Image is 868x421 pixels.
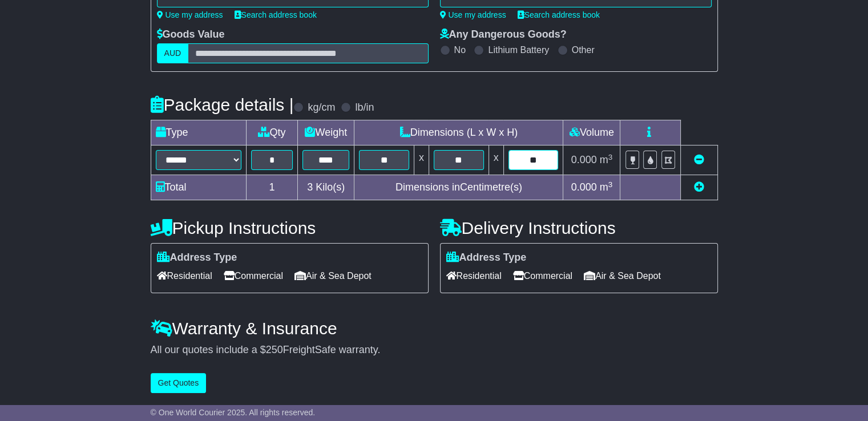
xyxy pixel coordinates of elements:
[518,10,600,19] a: Search address book
[298,175,354,200] td: Kilo(s)
[608,153,613,161] sup: 3
[246,175,298,200] td: 1
[571,154,597,165] span: 0.000
[151,408,316,417] span: © One World Courier 2025. All rights reserved.
[608,180,613,189] sup: 3
[308,102,335,114] label: kg/cm
[571,181,597,193] span: 0.000
[446,267,502,285] span: Residential
[600,181,613,193] span: m
[563,120,620,145] td: Volume
[354,120,563,145] td: Dimensions (L x W x H)
[151,95,294,114] h4: Package details |
[157,10,223,19] a: Use my address
[151,319,718,338] h4: Warranty & Insurance
[307,181,313,193] span: 3
[572,44,595,55] label: Other
[446,252,527,264] label: Address Type
[694,181,704,193] a: Add new item
[151,120,246,145] td: Type
[157,252,237,264] label: Address Type
[440,10,506,19] a: Use my address
[355,102,374,114] label: lb/in
[246,120,298,145] td: Qty
[266,344,283,355] span: 250
[354,175,563,200] td: Dimensions in Centimetre(s)
[440,218,718,237] h4: Delivery Instructions
[584,267,661,285] span: Air & Sea Depot
[298,120,354,145] td: Weight
[600,154,613,165] span: m
[440,29,567,41] label: Any Dangerous Goods?
[454,44,466,55] label: No
[694,154,704,165] a: Remove this item
[157,29,225,41] label: Goods Value
[151,373,207,393] button: Get Quotes
[294,267,372,285] span: Air & Sea Depot
[151,175,246,200] td: Total
[488,44,549,55] label: Lithium Battery
[151,344,718,357] div: All our quotes include a $ FreightSafe warranty.
[235,10,317,19] a: Search address book
[157,43,189,63] label: AUD
[414,145,429,175] td: x
[488,145,503,175] td: x
[157,267,212,285] span: Residential
[513,267,572,285] span: Commercial
[151,218,429,237] h4: Pickup Instructions
[224,267,283,285] span: Commercial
